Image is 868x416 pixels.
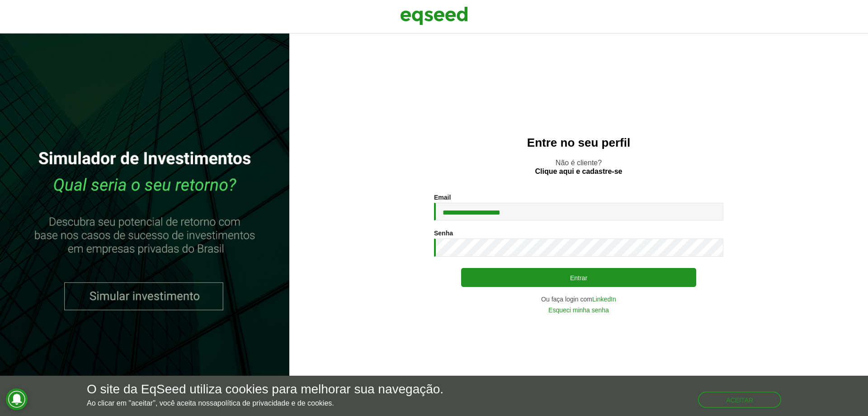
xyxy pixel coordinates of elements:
div: Ou faça login com [434,296,723,302]
h5: O site da EqSeed utiliza cookies para melhorar sua navegação. [87,383,443,397]
p: Ao clicar em "aceitar", você aceita nossa . [87,399,443,407]
a: Clique aqui e cadastre-se [535,168,623,175]
a: LinkedIn [592,296,616,302]
img: EqSeed Logo [400,5,468,27]
button: Aceitar [698,392,781,408]
label: Email [434,194,451,201]
p: Não é cliente? [307,158,850,176]
h2: Entre no seu perfil [307,136,850,149]
label: Senha [434,230,453,236]
button: Entrar [461,268,696,287]
a: política de privacidade e de cookies [217,400,332,407]
a: Esqueci minha senha [548,307,609,313]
